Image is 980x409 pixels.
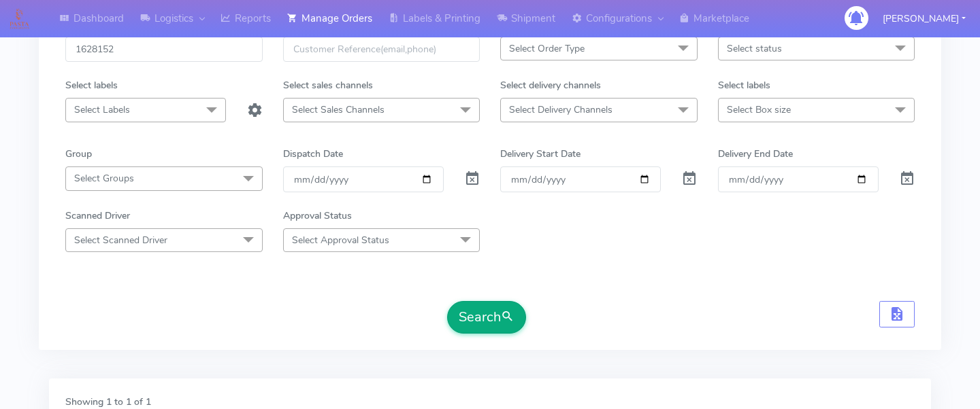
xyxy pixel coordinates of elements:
label: Group [65,147,92,161]
button: Search [447,301,526,334]
label: Select labels [65,78,118,92]
button: [PERSON_NAME] [872,5,976,33]
span: Select Approval Status [292,234,389,247]
label: Delivery Start Date [500,147,581,161]
span: Select Sales Channels [292,103,385,116]
label: Select sales channels [283,78,373,92]
span: Select Order Type [509,42,585,55]
span: Select status [727,42,782,55]
span: Select Delivery Channels [509,103,612,116]
label: Delivery End Date [718,147,793,161]
label: Scanned Driver [65,209,130,223]
label: Select labels [718,78,770,92]
input: Customer Reference(email,phone) [283,37,480,62]
span: Select Groups [74,172,134,185]
label: Select delivery channels [500,78,601,92]
span: Select Labels [74,103,130,116]
label: Dispatch Date [283,147,343,161]
span: Select Scanned Driver [74,234,167,247]
label: Approval Status [283,209,352,223]
input: Order Id [65,37,263,62]
label: Showing 1 to 1 of 1 [65,395,151,409]
span: Select Box size [727,103,791,116]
